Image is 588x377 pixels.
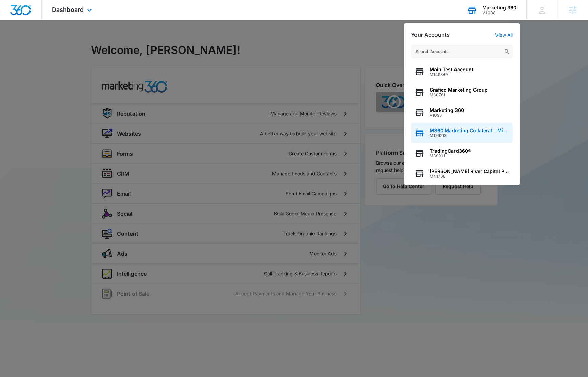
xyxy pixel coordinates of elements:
button: Marketing 360V1098 [411,102,513,123]
div: account name [482,5,516,11]
span: [PERSON_NAME] River Capital Partners [430,168,509,174]
button: Grafico Marketing GroupM30761 [411,82,513,102]
div: account id [482,11,516,15]
span: M38901 [430,154,471,158]
button: M360 Marketing Collateral - Migrated Catch AllM179213 [411,123,513,143]
span: Marketing 360 [430,107,464,113]
a: View All [495,32,513,38]
span: M149849 [430,72,473,77]
span: Grafico Marketing Group [430,87,488,93]
span: M179213 [430,133,509,138]
span: TradingCard360® [430,148,471,154]
input: Search Accounts [411,45,513,58]
button: TradingCard360®M38901 [411,143,513,163]
button: Main Test AccountM149849 [411,62,513,82]
span: Main Test Account [430,67,473,72]
span: Dashboard [52,6,84,13]
span: V1098 [430,113,464,118]
h2: Your Accounts [411,32,450,38]
span: M360 Marketing Collateral - Migrated Catch All [430,128,509,133]
span: M41708 [430,174,509,179]
button: [PERSON_NAME] River Capital PartnersM41708 [411,163,513,184]
span: M30761 [430,93,488,97]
